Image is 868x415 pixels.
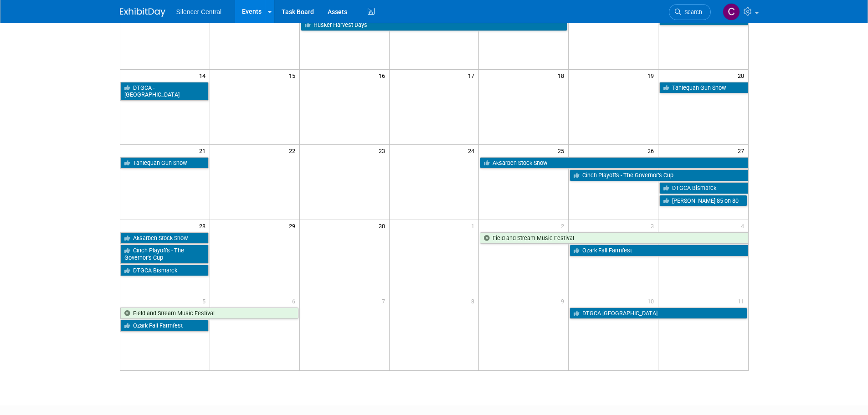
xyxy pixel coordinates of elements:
span: 5 [201,295,210,307]
span: 16 [378,70,389,81]
a: Search [669,4,711,20]
span: 2 [560,220,568,231]
img: ExhibitDay [120,8,165,17]
span: 25 [557,145,568,156]
a: DTGCA Bismarck [659,182,748,194]
span: Silencer Central [176,8,222,15]
a: Tahlequah Gun Show [659,82,748,94]
a: Ozark Fall Farmfest [570,245,748,256]
span: 20 [737,70,748,81]
span: 29 [288,220,299,231]
span: 30 [378,220,389,231]
span: 1 [470,220,478,231]
a: Aksarben Stock Show [120,232,209,244]
img: Cade Cox [723,3,740,20]
span: 28 [198,220,210,231]
a: Cinch Playoffs - The Governor’s Cup [120,245,209,263]
span: 14 [198,70,210,81]
span: 11 [737,295,748,307]
span: 27 [737,145,748,156]
span: 17 [467,70,478,81]
span: 8 [470,295,478,307]
a: Field and Stream Music Festival [480,232,748,244]
span: 26 [647,145,658,156]
a: DTGCA - [GEOGRAPHIC_DATA] [120,82,209,101]
span: 10 [647,295,658,307]
a: [PERSON_NAME] 85 on 80 [659,195,747,207]
span: 21 [198,145,210,156]
a: Field and Stream Music Festival [120,307,298,319]
a: Aksarben Stock Show [480,157,748,169]
span: 6 [291,295,299,307]
span: 7 [381,295,389,307]
a: DTGCA [GEOGRAPHIC_DATA] [570,307,747,319]
span: 9 [560,295,568,307]
span: Search [681,9,702,15]
a: Ozark Fall Farmfest [120,320,209,332]
span: 22 [288,145,299,156]
span: 15 [288,70,299,81]
span: 19 [647,70,658,81]
span: 24 [467,145,478,156]
a: Tahlequah Gun Show [120,157,209,169]
span: 4 [740,220,748,231]
a: Husker Harvest Days [301,19,568,31]
a: Cinch Playoffs - The Governor’s Cup [570,169,748,181]
span: 3 [650,220,658,231]
span: 23 [378,145,389,156]
span: 18 [557,70,568,81]
a: DTGCA Bismarck [120,265,209,277]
